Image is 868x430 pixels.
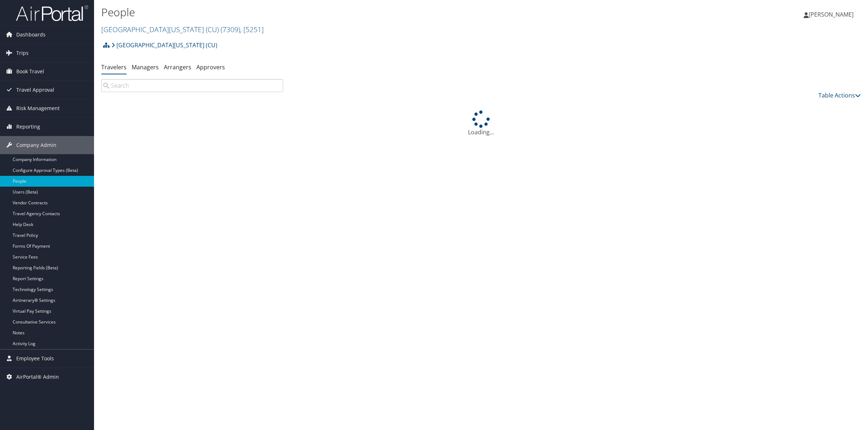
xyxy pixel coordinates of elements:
span: Dashboards [16,26,46,44]
a: [GEOGRAPHIC_DATA][US_STATE] (CU) [111,38,217,52]
a: [GEOGRAPHIC_DATA][US_STATE] (CU) [101,25,264,34]
input: Search [101,79,283,92]
span: Travel Approval [16,81,54,99]
a: Approvers [196,63,225,71]
a: Arrangers [164,63,191,71]
span: ( 7309 ) [221,25,240,34]
a: Travelers [101,63,127,71]
span: Trips [16,44,29,62]
a: Managers [132,63,159,71]
div: Loading... [101,110,861,136]
span: AirPortal® Admin [16,368,59,386]
span: [PERSON_NAME] [809,10,854,18]
img: airportal-logo.png [16,5,88,22]
a: Table Actions [818,91,861,99]
span: Employee Tools [16,349,54,368]
span: , [ 5251 ] [240,25,264,34]
span: Company Admin [16,136,56,154]
span: Risk Management [16,99,60,117]
h1: People [101,5,608,20]
span: Reporting [16,118,40,136]
a: [PERSON_NAME] [804,4,861,25]
span: Book Travel [16,62,44,81]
